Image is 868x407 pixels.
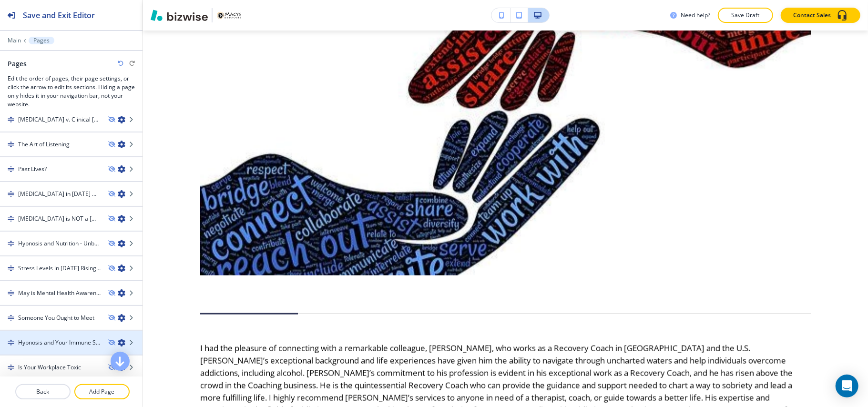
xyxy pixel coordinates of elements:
h4: Hypnosis and Your Immune System [18,338,101,347]
h4: Past Lives? [18,165,47,173]
p: Back [16,387,70,396]
img: Bizwise Logo [151,10,208,21]
img: Drag [8,240,14,247]
img: Drag [8,265,14,272]
h2: Pages [8,59,27,69]
img: Drag [8,290,14,296]
button: Back [15,384,71,399]
p: Add Page [75,387,129,396]
h4: Is Your Workplace Toxic [18,363,81,372]
h4: Hypnosis and Nutrition - Unbeatable and Easy! [18,239,101,248]
h4: [MEDICAL_DATA] is NOT a [MEDICAL_DATA] [18,214,101,223]
button: Main [8,37,21,44]
img: Drag [8,215,14,222]
h3: Edit the order of pages, their page settings, or click the arrow to edit its sections. Hiding a p... [8,74,135,109]
p: Pages [33,37,50,44]
img: Drag [8,191,14,197]
img: Drag [8,116,14,123]
h4: The Art of Listening [18,140,70,149]
img: Drag [8,315,14,321]
p: Save Draft [730,11,761,20]
h2: Save and Exit Editor [23,10,95,21]
h4: [MEDICAL_DATA] v. Clinical [MEDICAL_DATA] [18,115,101,124]
h4: Someone You Ought to Meet [18,314,94,322]
img: Drag [8,339,14,346]
img: Drag [8,141,14,148]
img: Your Logo [216,10,242,20]
p: Contact Sales [793,11,831,20]
button: Add Page [74,384,130,399]
img: Drag [8,364,14,371]
button: Save Draft [718,8,773,23]
h4: May is Mental Health Awareness Month [18,289,101,297]
h4: [MEDICAL_DATA] in [DATE] World [18,190,101,198]
button: Contact Sales [781,8,860,23]
h3: Need help? [681,11,710,20]
h4: Stress Levels in [DATE] Rising to a Dangerous Point [18,264,101,273]
button: Pages [29,37,54,44]
img: Drag [8,166,14,173]
div: Open Intercom Messenger [836,375,858,397]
